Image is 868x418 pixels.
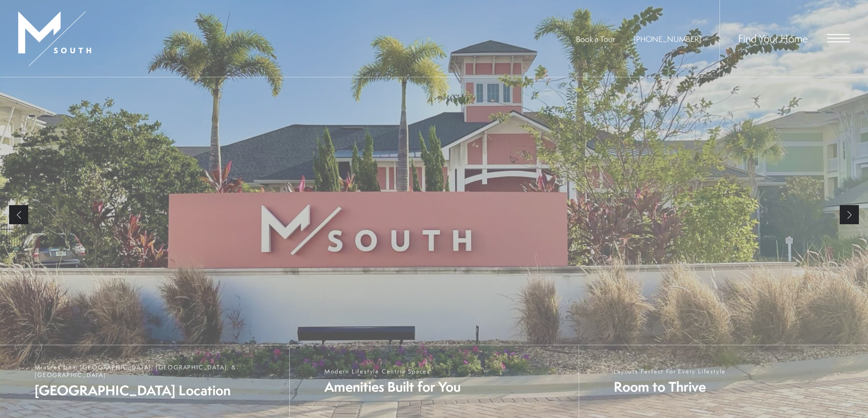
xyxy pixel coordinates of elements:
img: MSouth [18,11,91,66]
a: Find Your Home [738,31,808,45]
span: Modern Lifestyle Centric Spaces [324,368,461,375]
span: Amenities Built for You [324,378,461,396]
a: Book a Tour [576,34,615,44]
a: Call us at (813) 945-4462 [634,34,701,44]
a: Layouts Perfect For Every Lifestyle [579,345,868,418]
a: Previous [9,205,28,224]
span: Layouts Perfect For Every Lifestyle [614,368,726,375]
a: Next [840,205,859,224]
a: Modern Lifestyle Centric Spaces [289,345,579,418]
span: [GEOGRAPHIC_DATA] Location [35,381,280,400]
button: Open Menu [827,34,850,42]
span: [PHONE_NUMBER] [634,34,701,44]
span: Minutes from [GEOGRAPHIC_DATA], [GEOGRAPHIC_DATA], & [GEOGRAPHIC_DATA] [35,363,280,379]
span: Room to Thrive [614,378,726,396]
